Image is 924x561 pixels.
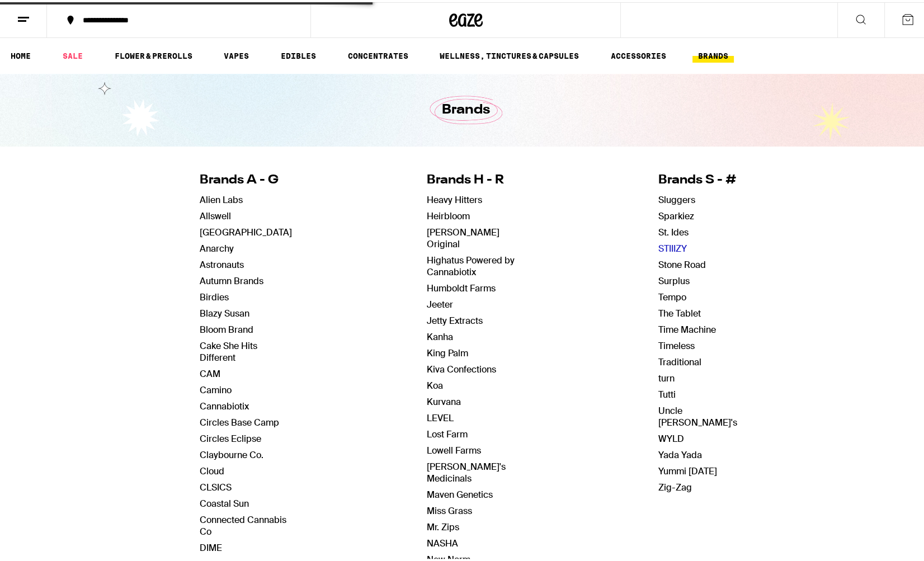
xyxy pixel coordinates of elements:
[658,322,716,333] a: Time Machine
[658,447,702,459] a: Yada Yada
[427,345,468,357] a: King Palm
[218,47,254,60] a: VAPES
[200,540,222,551] a: DIME
[200,496,249,507] a: Coastal Sun
[658,370,675,382] a: turn
[427,442,481,454] a: Lowell Farms
[200,447,263,459] a: Claybourne Co.
[200,414,279,426] a: Circles Base Camp
[427,224,499,248] a: [PERSON_NAME] Original
[427,208,470,220] a: Heirbloom
[275,47,322,60] a: EDIBLES
[427,296,453,308] a: Jeeter
[200,338,257,361] a: Cake She Hits Different
[658,289,686,301] a: Tempo
[427,192,482,204] a: Heavy Hitters
[200,208,231,220] a: Allswell
[427,410,454,422] a: LEVEL
[658,305,701,317] a: The Tablet
[427,252,515,276] a: Highatus Powered by Cannabiotix
[200,257,244,268] a: Astronauts
[658,354,701,366] a: Traditional
[658,479,692,491] a: Zig-Zag
[200,382,232,394] a: Camino
[658,208,694,220] a: Sparkiez
[427,459,506,482] a: [PERSON_NAME]'s Medicinals
[427,394,461,406] a: Kurvana
[5,47,36,60] a: HOME
[692,47,734,60] a: BRANDS
[200,289,229,301] a: Birdies
[427,519,459,531] a: Mr. Zips
[658,241,687,252] a: STIIIZY
[7,8,81,17] span: Hi. Need any help?
[427,361,496,373] a: Kiva Confections
[658,169,737,187] h4: Brands S - #
[605,47,672,60] a: ACCESSORIES
[427,503,472,515] a: Miss Grass
[658,431,684,442] a: WYLD
[200,463,224,475] a: Cloud
[200,479,232,491] a: CLSICS
[658,224,689,236] a: St. Ides
[200,305,249,317] a: Blazy Susan
[200,241,234,252] a: Anarchy
[109,47,198,60] a: FLOWER & PREROLLS
[658,463,717,475] a: Yummi [DATE]
[200,322,253,333] a: Bloom Brand
[658,192,695,204] a: Sluggers
[427,535,458,547] a: NASHA
[434,47,584,60] a: WELLNESS, TINCTURES & CAPSULES
[658,338,695,350] a: Timeless
[427,378,443,389] a: Koa
[658,273,690,285] a: Surplus
[442,98,490,117] h1: Brands
[427,426,468,438] a: Lost Farm
[342,47,414,60] a: CONCENTRATES
[427,329,453,341] a: Kanha
[200,366,220,378] a: CAM
[200,512,286,535] a: Connected Cannabis Co
[427,487,493,498] a: Maven Genetics
[200,273,263,285] a: Autumn Brands
[200,192,243,204] a: Alien Labs
[200,398,249,410] a: Cannabiotix
[658,257,706,268] a: Stone Road
[658,386,676,398] a: Tutti
[427,280,496,292] a: Humboldt Farms
[200,224,292,236] a: [GEOGRAPHIC_DATA]
[200,169,292,187] h4: Brands A - G
[427,313,483,324] a: Jetty Extracts
[57,47,88,60] a: SALE
[427,169,524,187] h4: Brands H - R
[658,403,737,426] a: Uncle [PERSON_NAME]'s
[200,431,261,442] a: Circles Eclipse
